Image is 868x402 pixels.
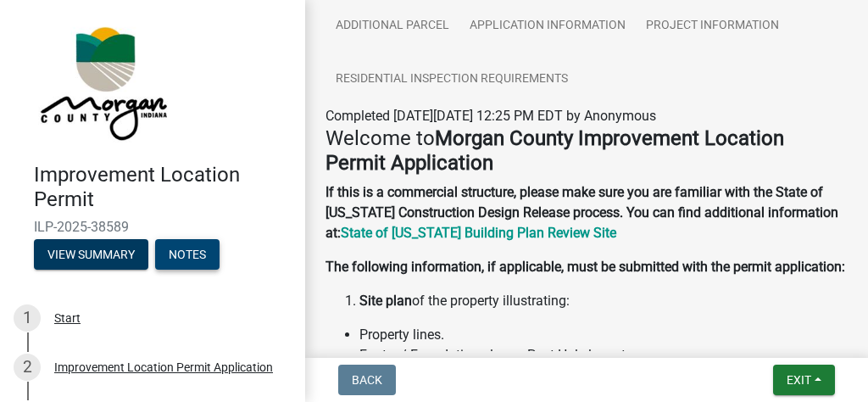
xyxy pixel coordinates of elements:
[325,126,848,176] h4: Welcome to
[54,312,81,324] div: Start
[34,239,148,270] button: View Summary
[325,108,656,124] span: Completed [DATE][DATE] 12:25 PM EDT by Anonymous
[34,18,170,145] img: Morgan County, Indiana
[352,373,382,387] span: Back
[34,163,292,212] h4: Improvement Location Permit
[359,291,848,311] li: of the property illustrating:
[325,126,784,175] strong: Morgan County Improvement Location Permit Application
[155,239,220,270] button: Notes
[155,248,220,262] wm-modal-confirm: Notes
[34,219,271,235] span: ILP-2025-38589
[14,354,41,381] div: 2
[359,325,848,345] li: Property lines.
[359,293,412,309] strong: Site plan
[338,365,396,395] button: Back
[325,259,845,275] strong: The following information, if applicable, must be submitted with the permit application:
[325,184,838,241] strong: If this is a commercial structure, please make sure you are familiar with the State of [US_STATE]...
[34,248,148,262] wm-modal-confirm: Summary
[341,225,616,241] a: State of [US_STATE] Building Plan Review Site
[325,53,578,107] a: Residential Inspection Requirements
[54,361,273,373] div: Improvement Location Permit Application
[14,304,41,332] div: 1
[787,373,811,387] span: Exit
[773,365,835,395] button: Exit
[359,345,848,366] li: Footer / Foundation plan or Post Hole layout.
